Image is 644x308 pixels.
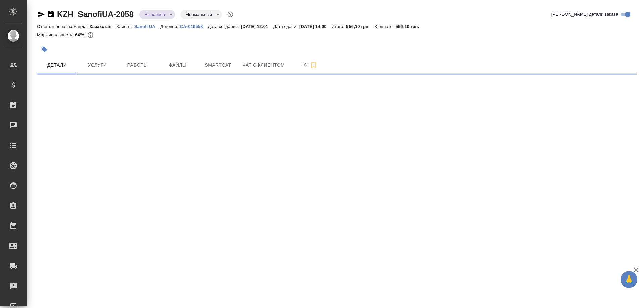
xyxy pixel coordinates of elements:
p: [DATE] 14:00 [299,24,332,29]
button: 334.40 RUB; [86,30,95,39]
span: Smartcat [202,61,234,69]
span: Файлы [162,61,194,69]
p: [DATE] 12:01 [241,24,273,29]
button: Скопировать ссылку [47,10,55,18]
svg: Подписаться [310,61,318,69]
a: CA-019558 [180,23,208,29]
p: Дата создания: [208,24,241,29]
span: Чат с клиентом [242,61,285,69]
a: Sanofi UA [134,23,160,29]
button: Выполнен [143,12,167,17]
button: Скопировать ссылку для ЯМессенджера [37,10,45,18]
p: 556,10 грн. [396,24,424,29]
p: 64% [75,32,86,37]
div: Выполнен [180,10,222,19]
a: KZH_SanofiUA-2058 [57,10,134,19]
p: CA-019558 [180,24,208,29]
span: Чат [293,61,325,69]
p: Договор: [160,24,180,29]
div: Выполнен [139,10,175,19]
button: Доп статусы указывают на важность/срочность заказа [226,10,235,19]
p: Дата сдачи: [273,24,299,29]
button: 🙏 [621,271,637,288]
p: Маржинальность: [37,32,75,37]
p: Sanofi UA [134,24,160,29]
p: Клиент: [116,24,134,29]
p: Итого: [332,24,346,29]
span: Услуги [81,61,113,69]
span: Детали [41,61,73,69]
span: Работы [121,61,154,69]
p: К оплате: [375,24,396,29]
p: 556,10 грн. [346,24,375,29]
button: Нормальный [184,12,214,17]
p: Казахстан [90,24,117,29]
span: [PERSON_NAME] детали заказа [551,11,618,18]
span: 🙏 [623,272,635,287]
button: Добавить тэг [37,42,52,57]
p: Ответственная команда: [37,24,90,29]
